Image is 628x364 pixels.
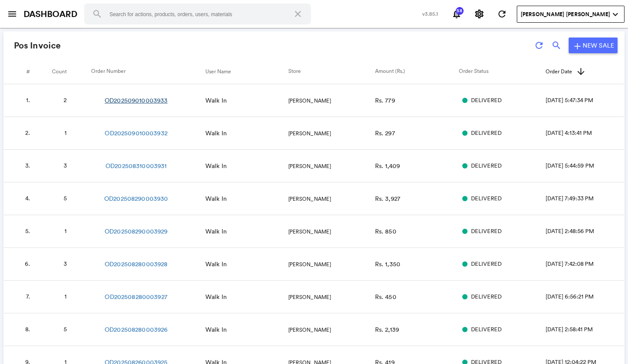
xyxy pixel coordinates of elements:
[288,59,375,84] th: Store
[3,281,41,313] td: 7.
[548,37,565,54] button: search
[572,41,583,52] md-icon: add
[521,10,610,18] span: [PERSON_NAME] [PERSON_NAME]
[106,161,167,170] a: OD202508310003931
[105,292,167,301] a: OD202508280003927
[287,3,308,24] button: Clear
[534,40,544,51] md-icon: refresh
[65,293,67,300] span: 1
[471,162,502,170] span: DELIVERED
[471,260,502,268] span: DELIVERED
[205,129,227,137] span: Walk In
[64,326,67,333] span: 5
[288,228,331,235] span: [PERSON_NAME]
[288,293,331,301] span: [PERSON_NAME]
[293,9,303,19] md-icon: close
[375,96,395,104] span: Rs. 779
[471,293,502,301] span: DELIVERED
[205,293,227,301] span: Walk In
[517,6,625,23] button: User
[530,37,548,54] button: refresh
[576,66,586,77] md-icon: arrow-up.svg
[288,326,331,333] span: [PERSON_NAME]
[288,97,331,104] span: [PERSON_NAME]
[64,195,67,202] span: 5
[422,10,438,17] span: v3.85.1
[92,9,102,19] md-icon: search
[105,227,167,236] a: OD202508290003929
[3,84,41,117] td: 1.
[64,162,67,169] span: 3
[84,3,311,24] input: Search for actions, products, orders, users, materials
[64,260,67,268] span: 3
[551,40,562,51] md-icon: search
[375,293,396,301] span: Rs. 450
[471,96,502,105] span: DELIVERED
[375,59,459,84] th: Amount (Rs.)
[105,129,167,137] a: OD202509010003932
[459,59,546,84] th: Order Status
[104,194,168,203] a: OD202508290003930
[205,326,227,333] span: Walk In
[41,59,91,84] th: Count
[65,227,67,235] span: 1
[64,96,67,104] span: 2
[3,182,41,215] td: 4.
[105,260,167,268] a: OD202508280003928
[205,68,231,75] span: User Name
[105,96,167,105] a: OD202509010003933
[3,215,41,248] td: 5.
[87,3,108,24] button: Search
[471,227,502,236] span: DELIVERED
[546,68,572,75] span: Order Date
[375,195,400,203] span: Rs. 3,927
[546,248,625,281] td: [DATE] 7:42:08 PM
[3,313,41,346] td: 8.
[451,9,462,19] md-icon: notifications
[105,325,167,334] a: OD202508280003926
[14,41,61,50] h4: Pos Invoice
[205,227,227,235] span: Walk In
[375,260,400,268] span: Rs. 1,350
[455,9,464,13] span: 58
[3,5,21,23] button: open sidebar
[546,281,625,313] td: [DATE] 6:56:21 PM
[583,41,614,49] span: New Sale
[205,96,227,104] span: Walk In
[375,162,400,170] span: Rs. 1,409
[546,182,625,215] td: [DATE] 7:49:33 PM
[471,326,502,334] span: DELIVERED
[3,248,41,281] td: 6.
[569,38,618,53] a: addNew Sale
[7,9,17,19] md-icon: menu
[474,9,485,19] md-icon: settings
[3,59,41,84] th: #
[497,9,507,19] md-icon: refresh
[546,84,625,117] td: [DATE] 5:47:34 PM
[288,130,331,137] span: [PERSON_NAME]
[288,162,331,170] span: [PERSON_NAME]
[546,313,625,346] td: [DATE] 2:58:41 PM
[546,150,625,182] td: [DATE] 5:44:59 PM
[493,5,511,23] button: Refresh State
[610,9,621,20] md-icon: expand_more
[3,117,41,150] td: 2.
[471,5,488,23] button: Settings
[375,227,396,235] span: Rs. 850
[546,215,625,248] td: [DATE] 2:48:56 PM
[375,326,399,333] span: Rs. 2,139
[65,129,67,137] span: 1
[448,5,465,23] button: Notifications
[24,8,77,21] a: DASHBOARD
[205,195,227,203] span: Walk In
[375,129,395,137] span: Rs. 297
[288,261,331,268] span: [PERSON_NAME]
[91,59,205,84] th: Order Number
[205,260,227,268] span: Walk In
[471,129,502,137] span: DELIVERED
[288,195,331,203] span: [PERSON_NAME]
[3,150,41,182] td: 3.
[471,195,502,203] span: DELIVERED
[546,117,625,150] td: [DATE] 4:13:41 PM
[205,162,227,170] span: Walk In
